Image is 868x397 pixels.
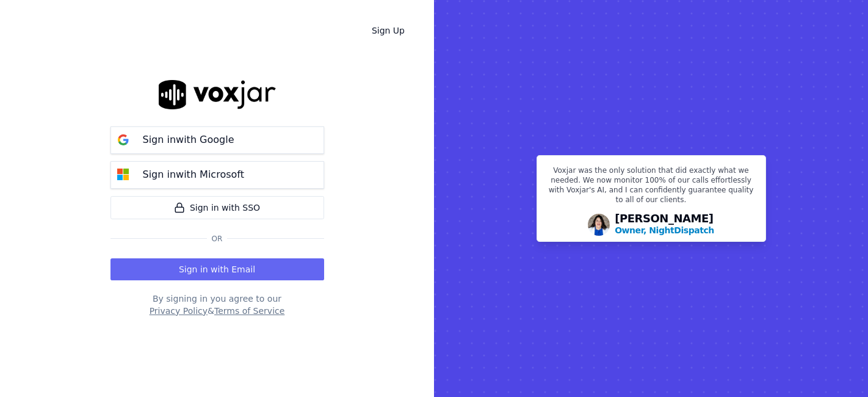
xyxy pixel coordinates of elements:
button: Privacy Policy [150,305,208,317]
p: Sign in with Google [143,133,234,147]
span: Or [207,234,228,244]
button: Terms of Service [214,305,284,317]
button: Sign inwith Google [110,126,324,154]
img: Avatar [588,214,610,236]
p: Owner, NightDispatch [615,224,714,236]
img: google Sign in button [111,128,136,152]
button: Sign in with Email [110,258,324,280]
div: [PERSON_NAME] [615,213,714,236]
div: By signing in you agree to our & [110,293,324,317]
img: logo [159,80,276,109]
button: Sign inwith Microsoft [110,161,324,189]
a: Sign in with SSO [110,196,324,219]
p: Voxjar was the only solution that did exactly what we needed. We now monitor 100% of our calls ef... [544,166,758,209]
img: microsoft Sign in button [111,162,136,187]
p: Sign in with Microsoft [143,167,244,182]
a: Sign Up [362,20,414,42]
